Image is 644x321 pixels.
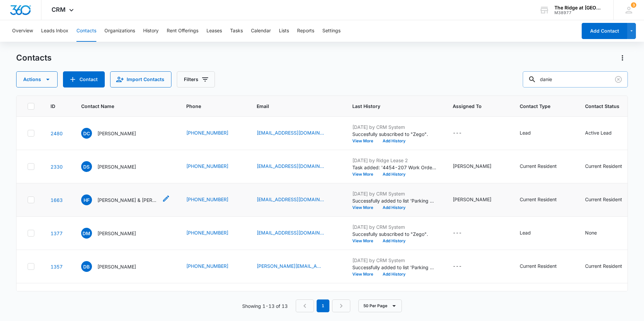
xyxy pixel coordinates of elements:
[186,163,240,171] div: Phone - (440) 381-6161 - Select to Edit Field
[81,128,148,139] div: Contact Name - Danielle Craighead - Select to Edit Field
[352,206,378,210] button: View More
[81,194,170,205] div: Contact Name - Hansel Fernandez Ramirez & Daniela Valles Valdes - Select to Edit Field
[97,263,136,270] p: [PERSON_NAME]
[352,257,437,264] p: [DATE] by CRM System
[81,161,92,172] span: DS
[81,228,148,239] div: Contact Name - Danielle Matra - Select to Edit Field
[453,129,462,137] div: ---
[186,129,228,136] a: [PHONE_NUMBER]
[378,206,410,210] button: Add History
[352,139,378,143] button: View More
[186,196,240,204] div: Phone - (720) 914-5507 - Select to Edit Field
[257,262,336,271] div: Email - blodgett.danielle496@outlook.com - Select to Edit Field
[554,10,604,15] div: account id
[81,261,92,272] span: DB
[520,163,569,171] div: Contact Type - Current Resident - Select to Edit Field
[520,196,569,204] div: Contact Type - Current Resident - Select to Edit Field
[613,74,624,85] button: Clear
[352,272,378,276] button: View More
[352,223,437,230] p: [DATE] by CRM System
[358,299,402,312] button: 50 Per Page
[251,20,271,42] button: Calendar
[97,163,136,170] p: [PERSON_NAME]
[585,163,622,170] div: Current Resident
[554,5,604,10] div: account name
[186,262,240,271] div: Phone - (720) 694-9847 - Select to Edit Field
[257,103,326,110] span: Email
[617,52,628,63] button: Actions
[279,20,289,42] button: Lists
[186,103,231,110] span: Phone
[453,196,504,204] div: Assigned To - Davian Urrutia - Select to Edit Field
[520,262,569,271] div: Contact Type - Current Resident - Select to Edit Field
[378,272,410,276] button: Add History
[585,229,609,237] div: Contact Status - None - Select to Edit Field
[257,196,324,203] a: [EMAIL_ADDRESS][DOMAIN_NAME]
[520,129,543,137] div: Contact Type - Lead - Select to Edit Field
[453,262,474,271] div: Assigned To - - Select to Edit Field
[520,129,531,136] div: Lead
[631,2,636,8] div: notifications count
[582,23,627,39] button: Add Contact
[257,229,336,237] div: Email - Daniellematra@gmail.com - Select to Edit Field
[352,164,437,171] p: Task added: '4454-207 Work Order Range'
[81,194,92,205] span: HF
[51,103,55,110] span: ID
[257,229,324,236] a: [EMAIL_ADDRESS][DOMAIN_NAME]
[520,262,557,270] div: Current Resident
[16,53,52,63] h1: Contacts
[631,2,636,8] span: 3
[585,129,612,136] div: Active Lead
[378,239,410,243] button: Add History
[167,20,198,42] button: Rent Offerings
[453,196,491,203] div: [PERSON_NAME]
[257,129,324,136] a: [EMAIL_ADDRESS][DOMAIN_NAME]
[297,20,314,42] button: Reports
[352,103,427,110] span: Last History
[352,230,437,238] p: Succesfully subscribed to "Zego".
[523,71,628,87] input: Search Contacts
[378,172,410,176] button: Add History
[257,196,336,204] div: Email - hanselfernandezramirez@gmail.com - Select to Edit Field
[257,262,324,270] a: [PERSON_NAME][EMAIL_ADDRESS][DOMAIN_NAME]
[97,230,136,237] p: [PERSON_NAME]
[453,229,474,237] div: Assigned To - - Select to Edit Field
[317,299,329,312] em: 1
[585,129,624,137] div: Contact Status - Active Lead - Select to Edit Field
[257,129,336,137] div: Email - dncraighead@gmail.com - Select to Edit Field
[585,163,634,171] div: Contact Status - Current Resident - Select to Edit Field
[453,163,491,170] div: [PERSON_NAME]
[230,20,243,42] button: Tasks
[76,20,96,42] button: Contacts
[453,103,494,110] span: Assigned To
[453,262,462,271] div: ---
[257,163,324,170] a: [EMAIL_ADDRESS][DOMAIN_NAME]
[51,131,63,136] a: Navigate to contact details page for Danielle Craighead
[585,229,597,236] div: None
[520,103,559,110] span: Contact Type
[12,20,33,42] button: Overview
[63,71,105,87] button: Add Contact
[186,196,228,203] a: [PHONE_NUMBER]
[352,131,437,138] p: Succesfully subscribed to "Zego".
[453,163,504,171] div: Assigned To - Davian Urrutia - Select to Edit Field
[104,20,135,42] button: Organizations
[186,229,240,237] div: Phone - (970) 412-8673 - Select to Edit Field
[352,172,378,176] button: View More
[81,103,160,110] span: Contact Name
[51,164,63,170] a: Navigate to contact details page for Daniela Sopka
[520,163,557,170] div: Current Resident
[352,239,378,243] button: View More
[585,262,634,271] div: Contact Status - Current Resident - Select to Edit Field
[81,128,92,139] span: DC
[81,261,148,272] div: Contact Name - Danielle Blodgett - Select to Edit Field
[322,20,341,42] button: Settings
[520,229,543,237] div: Contact Type - Lead - Select to Edit Field
[177,71,215,87] button: Filters
[51,264,63,270] a: Navigate to contact details page for Danielle Blodgett
[51,197,63,203] a: Navigate to contact details page for Hansel Fernandez Ramirez & Daniela Valles Valdes
[585,196,634,204] div: Contact Status - Current Resident - Select to Edit Field
[143,20,159,42] button: History
[352,157,437,164] p: [DATE] by Ridge Lease 2
[257,163,336,171] div: Email - danielasopka@gmail.com - Select to Edit Field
